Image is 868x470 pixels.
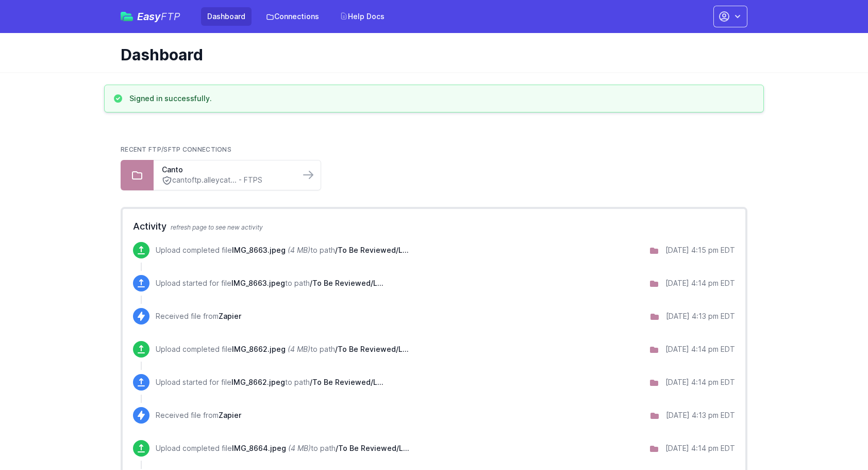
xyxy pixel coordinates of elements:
[666,311,735,321] div: [DATE] 4:13 pm EDT
[665,377,735,387] div: [DATE] 4:14 pm EDT
[665,344,735,354] div: [DATE] 4:14 pm EDT
[137,11,180,22] span: Easy
[816,418,856,458] iframe: Drift Widget Chat Controller
[171,223,263,231] span: refresh page to see new activity
[156,443,409,453] p: Upload completed file to path
[156,344,409,354] p: Upload completed file to path
[335,345,409,353] span: /To Be Reviewed/Lynay General Upload Link - New Jersey
[260,7,325,26] a: Connections
[201,7,252,26] a: Dashboard
[156,278,383,288] p: Upload started for file to path
[156,410,241,420] p: Received file from
[665,278,735,288] div: [DATE] 4:14 pm EDT
[288,444,311,452] i: (4 MB)
[161,10,180,23] span: FTP
[121,11,180,22] a: EasyFTP
[665,245,735,255] div: [DATE] 4:15 pm EDT
[310,279,383,287] span: /To Be Reviewed/Lynay General Upload Link - New Jersey
[219,312,241,320] span: Zapier
[156,311,241,321] p: Received file from
[121,12,133,21] img: easyftp_logo.png
[288,345,310,353] i: (4 MB)
[162,165,292,175] a: Canto
[288,246,310,254] i: (4 MB)
[231,378,285,386] span: IMG_8662.jpeg
[231,279,285,287] span: IMG_8663.jpeg
[232,246,286,254] span: IMG_8663.jpeg
[156,377,383,387] p: Upload started for file to path
[129,93,212,104] h3: Signed in successfully.
[335,246,409,254] span: /To Be Reviewed/Lynay General Upload Link - New Jersey
[665,443,735,453] div: [DATE] 4:14 pm EDT
[156,245,409,255] p: Upload completed file to path
[310,378,383,386] span: /To Be Reviewed/Lynay General Upload Link - New Jersey
[232,444,286,452] span: IMG_8664.jpeg
[133,219,735,234] h2: Activity
[232,345,286,353] span: IMG_8662.jpeg
[336,444,409,452] span: /To Be Reviewed/Lynay General Upload Link - New Jersey
[219,411,241,419] span: Zapier
[162,175,292,186] a: cantoftp.alleycat... - FTPS
[121,45,739,64] h1: Dashboard
[121,145,747,154] h2: Recent FTP/SFTP Connections
[333,7,391,26] a: Help Docs
[666,410,735,420] div: [DATE] 4:13 pm EDT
